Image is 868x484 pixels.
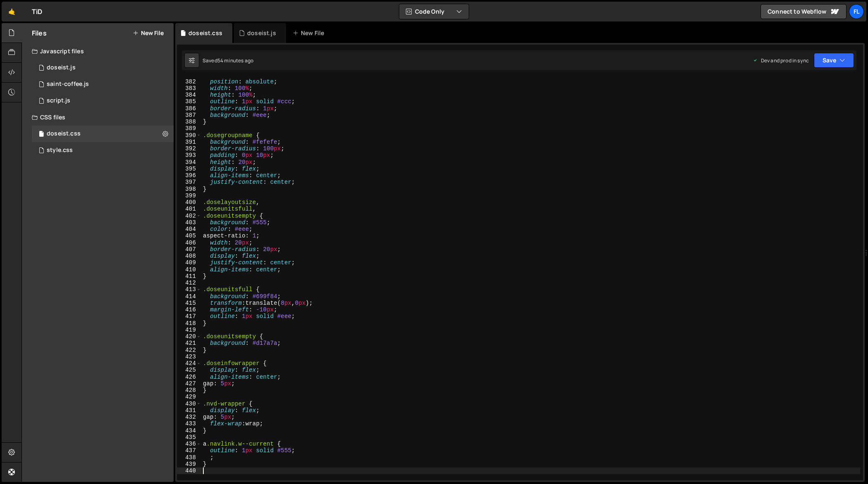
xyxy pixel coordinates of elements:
[32,142,174,159] div: 4604/25434.css
[177,166,201,172] div: 395
[177,132,201,139] div: 390
[47,81,89,88] div: saint-coffee.js
[814,53,854,68] button: Save
[177,427,201,434] div: 434
[177,454,201,461] div: 438
[177,105,201,112] div: 386
[177,186,201,192] div: 398
[22,109,174,126] div: CSS files
[177,253,201,259] div: 408
[177,98,201,105] div: 385
[177,192,201,199] div: 399
[177,266,201,273] div: 410
[177,447,201,454] div: 437
[47,64,76,71] div: doseist.js
[177,112,201,119] div: 387
[177,347,201,354] div: 422
[217,57,253,64] div: 54 minutes ago
[177,213,201,219] div: 402
[399,4,469,19] button: Code Only
[177,380,201,387] div: 427
[177,293,201,300] div: 414
[177,394,201,400] div: 429
[177,259,201,266] div: 409
[177,461,201,467] div: 439
[47,147,73,154] div: style.css
[32,93,174,109] div: 4604/24567.js
[177,78,201,85] div: 382
[22,43,174,59] div: Javascript files
[177,233,201,239] div: 405
[177,374,201,380] div: 426
[177,145,201,152] div: 392
[32,59,174,76] div: 4604/37981.js
[177,179,201,185] div: 397
[177,119,201,125] div: 388
[177,240,201,246] div: 406
[177,92,201,98] div: 384
[177,467,201,474] div: 440
[177,407,201,414] div: 431
[133,30,164,36] button: New File
[177,306,201,313] div: 416
[177,246,201,253] div: 407
[47,130,81,138] div: doseist.css
[177,441,201,447] div: 436
[32,7,42,17] div: TiD
[177,300,201,306] div: 415
[177,219,201,226] div: 403
[177,367,201,373] div: 425
[849,4,864,19] a: Fl
[177,172,201,179] div: 396
[177,286,201,293] div: 413
[177,125,201,132] div: 389
[32,28,47,38] h2: Files
[177,139,201,145] div: 391
[177,206,201,212] div: 401
[177,273,201,280] div: 411
[177,420,201,427] div: 433
[177,360,201,367] div: 424
[177,226,201,233] div: 404
[177,280,201,286] div: 412
[177,159,201,166] div: 394
[247,29,276,37] div: doseist.js
[293,29,327,37] div: New File
[177,387,201,394] div: 428
[47,97,70,104] div: script.js
[203,57,253,64] div: Saved
[177,320,201,327] div: 418
[177,327,201,333] div: 419
[32,126,174,142] div: 4604/42100.css
[177,401,201,407] div: 430
[753,57,809,64] div: Dev and prod in sync
[2,2,22,21] a: 🤙
[761,4,847,19] a: Connect to Webflow
[177,152,201,159] div: 393
[32,76,174,93] div: 4604/27020.js
[177,333,201,340] div: 420
[177,434,201,441] div: 435
[177,85,201,92] div: 383
[177,414,201,420] div: 432
[177,340,201,346] div: 421
[177,313,201,320] div: 417
[177,354,201,360] div: 423
[188,29,222,37] div: doseist.css
[177,199,201,206] div: 400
